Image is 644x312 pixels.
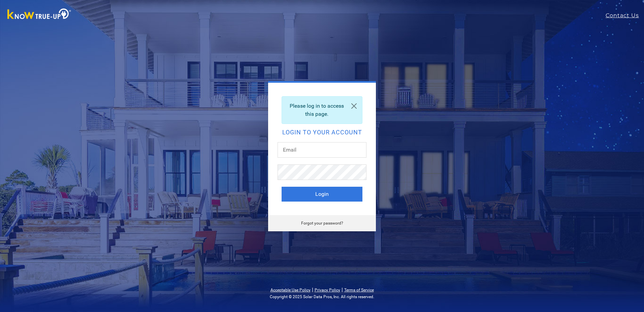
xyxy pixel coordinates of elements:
[282,187,362,202] button: Login
[606,11,644,20] a: Contact Us
[342,286,343,293] span: |
[346,97,362,115] a: Close
[282,129,362,135] h2: Login to your account
[344,288,374,292] a: Terms of Service
[301,221,343,226] a: Forgot your password?
[282,96,362,124] div: Please log in to access this page.
[278,142,366,158] input: Email
[270,288,311,292] a: Acceptable Use Policy
[312,286,313,293] span: |
[315,288,340,292] a: Privacy Policy
[4,7,75,22] img: Know True-Up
